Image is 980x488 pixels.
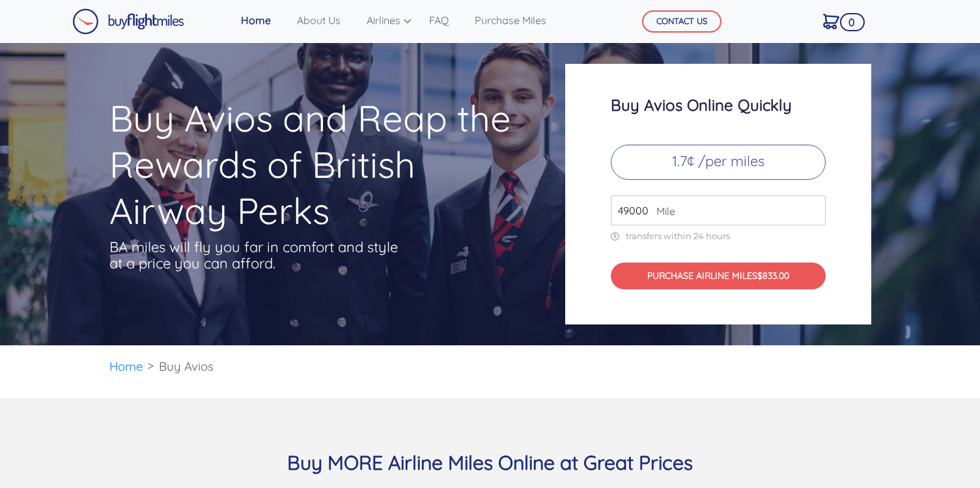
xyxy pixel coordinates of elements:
a: 0 [818,7,845,35]
a: Buy Flight Miles Logo [72,5,184,38]
p: BA miles will fly you far in comfort and style at a price you can afford. [109,239,402,272]
p: transfers within 24 hours [611,231,826,242]
img: Buy Flight Miles Logo [72,8,184,35]
a: Purchase Miles [469,7,552,33]
a: About Us [292,7,346,33]
a: Home [109,358,143,374]
button: PURCHASE AIRLINE MILES$833.00 [611,263,826,289]
a: FAQ [424,7,454,33]
h1: Buy Avios and Reap the Rewards of British Airway Perks [109,95,514,234]
span: 0 [840,13,864,31]
button: CONTACT US [642,10,721,33]
span: Mile [650,203,675,219]
p: 1.7¢ /per miles [611,145,826,180]
li: Buy Avios [152,345,220,388]
h3: Buy MORE Airline Miles Online at Great Prices [109,450,871,475]
h3: Buy Avios Online Quickly [611,96,826,113]
span: $833.00 [757,270,789,281]
a: Airlines [361,7,408,33]
a: Home [236,7,276,33]
img: Cart [823,14,839,29]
